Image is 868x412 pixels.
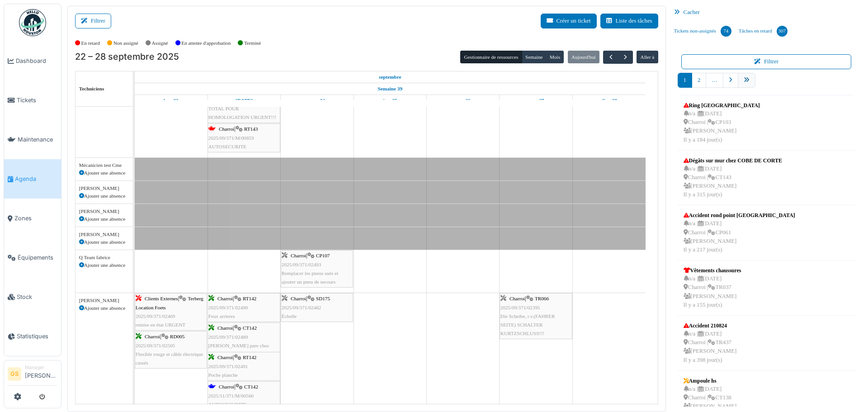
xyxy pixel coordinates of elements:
a: Semaine 39 [376,83,405,95]
span: TR066 [535,296,549,301]
span: Vacances [135,205,162,213]
span: Charroi [145,334,160,339]
div: n/a | [DATE] Charroi | TR437 [PERSON_NAME] Il y a 398 jour(s) [684,330,737,365]
div: Accident rond point [GEOGRAPHIC_DATA] [684,211,795,219]
span: CT142 [244,384,258,389]
div: Ring [GEOGRAPHIC_DATA] [684,101,760,109]
a: 27 septembre 2025 [526,95,547,106]
div: | [282,294,352,321]
button: Liste des tâches [600,14,658,28]
span: AUTOSECURITE [208,144,246,149]
div: Ajouter une absence [79,215,129,223]
label: Terminé [244,39,261,47]
div: | [208,125,279,151]
div: Ajouter une absence [79,192,129,200]
span: Feux arrieres [208,313,235,319]
span: Agenda [15,175,57,183]
a: GS Manager[PERSON_NAME] [8,364,57,386]
a: Zones [4,199,61,238]
span: Vacances [135,159,162,167]
span: Remplacer les pneus usés et ajouter un pneu de secours [282,270,339,284]
div: | [208,294,279,321]
span: CP107 [316,253,330,258]
a: Dashboard [4,41,61,81]
button: Aujourd'hui [568,51,599,63]
span: Échelle [282,313,297,319]
span: Charroi [217,325,233,331]
span: Zones [14,214,57,223]
div: | [282,251,352,286]
span: Charroi [291,253,306,258]
span: 2025/09/371/02491 [208,364,248,369]
span: 2025/09/371/02395 [500,305,540,310]
div: n/a | [DATE] Charroi | CT143 [PERSON_NAME] Il y a 315 jour(s) [684,165,782,199]
span: Charroi [219,384,234,389]
span: Tickets [17,96,57,104]
label: En attente d'approbation [181,39,231,47]
span: Techniciens [79,86,104,91]
span: AUTOSECURITE + CHECK TOTAL POUR HOMOLOGATION URGENT!!! [208,97,276,120]
a: Maintenance [4,120,61,159]
div: Ajouter une absence [79,169,129,177]
label: En retard [81,39,100,47]
span: [PERSON_NAME] pare choc avant gauche [208,343,269,357]
div: 74 [721,26,731,37]
div: | [208,353,279,379]
label: Assigné [152,39,168,47]
div: Accident 210824 [684,322,737,330]
span: RT143 [244,126,258,132]
div: n/a | [DATE] Charroi | TR037 [PERSON_NAME] Il y a 155 jour(s) [684,275,741,309]
a: 26 septembre 2025 [453,95,473,106]
div: Q Team fabrice [79,254,129,261]
span: Vacances [135,228,162,236]
span: Charroi [509,296,525,301]
div: [PERSON_NAME] [79,297,129,304]
a: Tickets non-assignés [670,19,735,43]
a: … [706,73,723,88]
div: [PERSON_NAME] [79,185,129,192]
a: Stock [4,277,61,317]
div: Cacher [670,6,863,19]
span: AUTOSECURITE [208,402,246,407]
button: Gestionnaire de ressources [460,51,522,63]
div: [PERSON_NAME] [79,208,129,215]
div: Ajouter une absence [79,304,129,312]
a: Agenda [4,159,61,199]
a: Vêtements chaussures n/a |[DATE] Charroi |TR037 [PERSON_NAME]Il y a 155 jour(s) [681,264,744,312]
span: Flexible rouge et câble électrique cassés [136,351,203,365]
div: 307 [777,26,788,37]
div: Ampoule hs [684,377,737,385]
button: Suivant [618,51,633,64]
span: Charroi [217,355,233,360]
a: Accident rond point [GEOGRAPHIC_DATA] n/a |[DATE] Charroi |CP061 [PERSON_NAME]Il y a 217 jour(s) [681,209,797,256]
span: RT142 [243,296,256,301]
a: 2 [692,73,706,88]
span: Maintenance [18,135,57,144]
span: SD175 [316,296,330,301]
button: Créer un ticket [541,14,597,28]
a: Ring [GEOGRAPHIC_DATA] n/a |[DATE] Charroi |CP103 [PERSON_NAME]Il y a 184 jour(s) [681,99,762,147]
a: 22 septembre 2025 [161,95,180,106]
span: 2025/09/371/02482 [282,305,321,310]
span: 2025/09/371/02505 [136,343,175,348]
span: 2025/09/371/02469 [136,313,175,319]
a: Tickets [4,81,61,120]
div: | [500,294,571,338]
div: Mécanicien test Cme [79,161,129,169]
button: Filtrer [75,14,111,28]
a: Accident 210824 n/a |[DATE] Charroi |TR437 [PERSON_NAME]Il y a 398 jour(s) [681,319,739,367]
span: Charroi [291,296,306,301]
div: n/a | [DATE] Charroi | CP103 [PERSON_NAME] Il y a 184 jour(s) [684,109,760,144]
a: 1 [678,73,692,88]
a: Dégâts sur mur chez COBE DE CORTE n/a |[DATE] Charroi |CT143 [PERSON_NAME]Il y a 315 jour(s) [681,154,784,202]
button: Semaine [522,51,547,63]
div: Manager [25,364,57,371]
a: Statistiques [4,317,61,356]
span: Stock [17,293,57,301]
a: Tâches en retard [735,19,791,43]
a: 23 septembre 2025 [233,95,255,106]
span: Clients Externes [145,296,178,301]
button: Précédent [603,51,618,64]
span: CT142 [243,325,257,331]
